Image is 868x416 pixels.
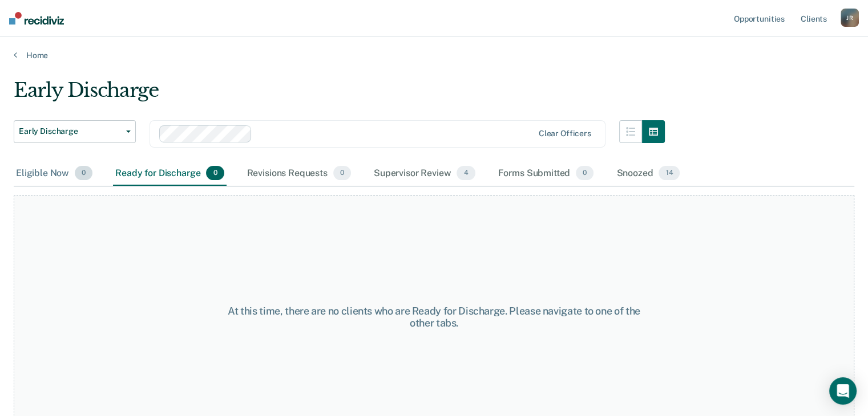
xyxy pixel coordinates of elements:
[14,161,95,186] div: Eligible Now0
[206,166,224,181] span: 0
[576,166,594,181] span: 0
[14,120,136,143] button: Early Discharge
[224,305,644,329] div: At this time, there are no clients who are Ready for Discharge. Please navigate to one of the oth...
[333,166,351,181] span: 0
[9,12,64,25] img: Recidiviz
[245,161,353,186] div: Revisions Requests0
[14,50,854,60] a: Home
[539,129,591,138] div: Clear officers
[496,161,596,186] div: Forms Submitted0
[829,377,857,405] div: Open Intercom Messenger
[19,127,122,136] span: Early Discharge
[614,161,682,186] div: Snoozed14
[457,166,475,181] span: 4
[841,9,859,27] button: JR
[372,161,478,186] div: Supervisor Review4
[14,79,665,111] div: Early Discharge
[841,9,859,27] div: J R
[75,166,92,181] span: 0
[113,161,226,186] div: Ready for Discharge0
[659,166,680,181] span: 14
